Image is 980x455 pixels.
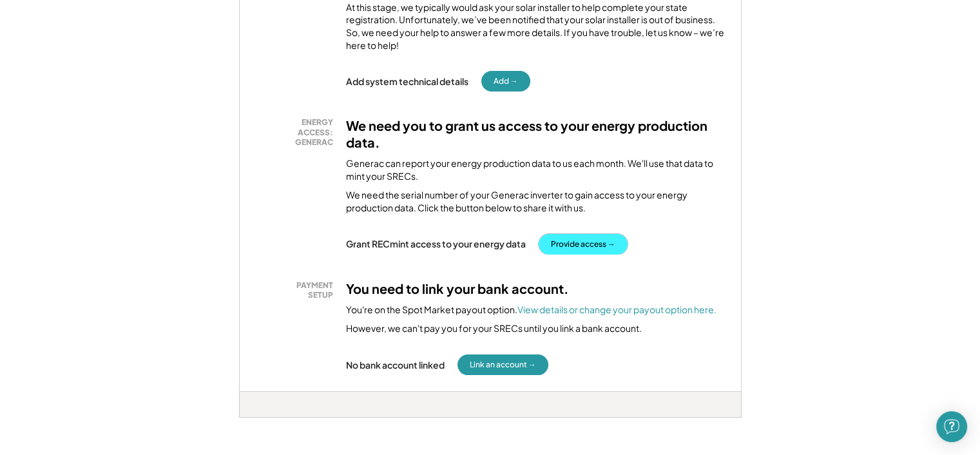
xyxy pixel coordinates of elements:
[346,157,725,182] div: Generac can report your energy production data to us each month. We'll use that data to mint your...
[346,359,445,371] div: No bank account linked
[346,1,725,52] div: At this stage, we typically would ask your solar installer to help complete your state registrati...
[346,117,725,151] h3: We need you to grant us access to your energy production data.
[346,238,526,249] div: Grant RECmint access to your energy data
[346,189,725,214] div: We need the serial number of your Generac inverter to gain access to your energy production data....
[262,280,333,300] div: PAYMENT SETUP
[457,354,548,375] button: Link an account →
[346,304,716,316] div: You're on the Spot Market payout option.
[239,418,285,423] div: md1nhpzx - VA Distributed
[539,234,628,255] button: Provide access →
[936,411,967,442] div: Open Intercom Messenger
[262,117,333,148] div: ENERGY ACCESS: GENERAC
[346,280,569,297] h3: You need to link your bank account.
[481,71,530,92] button: Add →
[346,75,468,87] div: Add system technical details
[346,322,642,335] div: However, we can't pay you for your SRECs until you link a bank account.
[517,304,716,315] a: View details or change your payout option here.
